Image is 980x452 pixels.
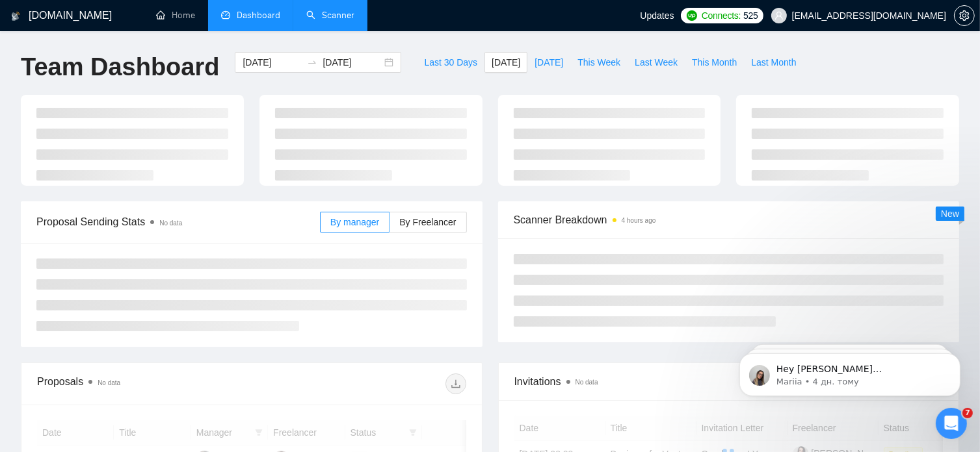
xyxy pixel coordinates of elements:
[514,373,944,390] span: Invitations
[492,55,520,69] span: [DATE]
[417,52,484,73] button: Last 30 Days
[243,55,302,69] input: Start date
[954,5,975,26] button: setting
[36,214,320,230] span: Proposal Sending Stats
[156,10,195,21] a: homeHome
[702,8,741,23] span: Connects:
[720,326,980,417] iframe: Intercom notifications повідомлення
[570,52,628,73] button: This Week
[936,408,967,439] iframe: Intercom live chat
[775,11,784,20] span: user
[954,10,975,21] a: setting
[692,55,737,69] span: This Month
[535,55,563,69] span: [DATE]
[323,55,382,69] input: End date
[743,8,758,23] span: 525
[399,217,456,227] span: By Freelancer
[577,55,620,69] span: This Week
[221,10,230,19] span: dashboard
[306,10,354,21] a: searchScanner
[635,55,678,69] span: Last Week
[424,55,477,69] span: Last 30 Days
[237,10,280,21] span: Dashboard
[21,52,219,82] h1: Team Dashboard
[955,10,974,21] span: setting
[628,52,685,73] button: Last Week
[37,373,252,394] div: Proposals
[687,10,697,21] img: upwork-logo.png
[330,217,379,227] span: By manager
[744,52,803,73] button: Last Month
[640,10,674,21] span: Updates
[484,52,527,73] button: [DATE]
[751,55,796,69] span: Last Month
[622,217,656,224] time: 4 hours ago
[307,57,317,68] span: to
[98,379,120,386] span: No data
[11,6,20,27] img: logo
[307,57,317,68] span: swap-right
[576,379,598,386] span: No data
[962,408,973,418] span: 7
[514,212,944,228] span: Scanner Breakdown
[527,52,570,73] button: [DATE]
[685,52,744,73] button: This Month
[159,220,182,227] span: No data
[941,208,959,219] span: New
